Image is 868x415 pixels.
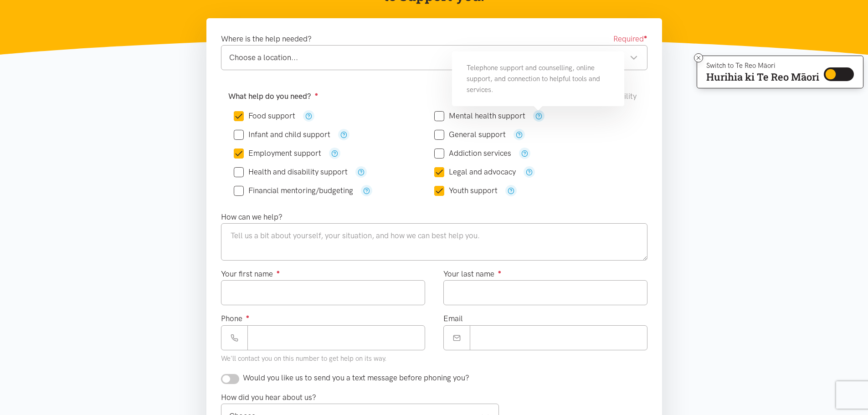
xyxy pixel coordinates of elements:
[228,90,318,102] label: What help do you need?
[470,325,647,350] input: Email
[221,211,282,223] label: How can we help?
[234,168,348,176] label: Health and disability support
[247,325,425,350] input: Phone number
[221,354,387,363] small: We'll contact you on this number to get help on its way.
[234,149,321,157] label: Employment support
[434,131,506,138] label: General support
[706,73,819,81] p: Hurihia ki Te Reo Māori
[246,313,250,320] sup: ●
[243,373,469,382] span: Would you like us to send you a text message before phoning you?
[315,91,318,97] sup: ●
[221,313,250,325] label: Phone
[434,112,525,120] label: Mental health support
[221,268,280,280] label: Your first name
[234,131,330,138] label: Infant and child support
[452,51,624,106] div: Telephone support and counselling, online support, and connection to helpful tools and services.
[434,187,498,195] label: Youth support
[443,313,463,325] label: Email
[644,33,647,40] sup: ●
[498,268,502,275] sup: ●
[229,51,638,64] div: Choose a location...
[613,33,647,45] span: Required
[234,112,295,120] label: Food support
[221,391,316,404] label: How did you hear about us?
[277,268,280,275] sup: ●
[434,168,516,176] label: Legal and advocacy
[221,33,312,45] label: Where is the help needed?
[434,149,511,157] label: Addiction services
[706,63,819,68] p: Switch to Te Reo Māori
[443,268,502,280] label: Your last name
[234,187,353,195] label: Financial mentoring/budgeting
